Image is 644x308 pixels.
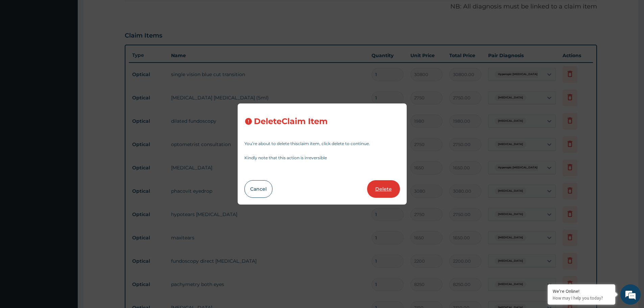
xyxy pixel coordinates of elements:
[3,185,129,208] textarea: Type your message and hit 'Enter'
[553,288,610,294] div: We're Online!
[254,117,328,126] h3: Delete Claim Item
[244,142,400,146] p: You’re about to delete this claim item , click delete to continue.
[244,156,400,160] p: Kindly note that this action is irreversible
[35,38,114,47] div: Chat with us now
[367,180,400,198] button: Delete
[111,3,127,20] div: Minimize live chat window
[13,34,27,51] img: d_794563401_company_1708531726252_794563401
[553,295,610,301] p: How may I help you today?
[244,180,272,198] button: Cancel
[39,85,93,153] span: We're online!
